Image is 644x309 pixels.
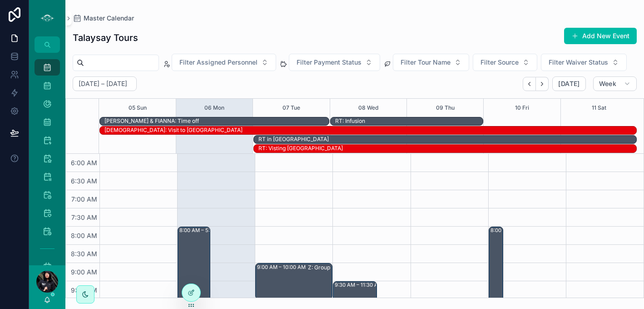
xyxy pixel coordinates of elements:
[179,227,228,234] div: 8:00 AM – 5:00 PM
[552,76,585,91] button: [DATE]
[69,268,99,276] span: 9:00 AM
[297,58,362,67] span: Filter Payment Status
[335,117,365,125] div: RT: Infusion
[69,195,99,203] span: 7:00 AM
[523,77,536,91] button: Back
[172,54,276,71] button: Select Button
[69,177,99,185] span: 6:30 AM
[129,99,147,117] button: 05 Sun
[257,263,308,271] div: 9:00 AM – 10:00 AM
[541,54,627,71] button: Select Button
[549,58,608,67] span: Filter Waiver Status
[69,286,99,294] span: 9:30 AM
[73,14,134,23] a: Master Calendar
[358,99,378,117] button: 08 Wed
[490,227,539,234] div: 8:00 AM – 5:00 PM
[599,80,616,88] span: Week
[436,99,455,117] button: 09 Thu
[308,264,382,271] div: Z: Group Tours (1) [PERSON_NAME], TW:WTRT-RHAD
[393,54,469,71] button: Select Button
[258,135,329,143] div: RT in UK
[282,99,300,117] button: 07 Tue
[79,79,127,88] h2: [DATE] – [DATE]
[256,263,332,299] div: 9:00 AM – 10:00 AMZ: Group Tours (1) [PERSON_NAME], TW:WTRT-RHAD
[473,54,537,71] button: Select Button
[515,99,529,117] button: 10 Fri
[73,31,138,44] h1: Talaysay Tours
[40,11,54,25] img: App logo
[558,80,580,88] span: [DATE]
[481,58,519,67] span: Filter Source
[69,250,99,258] span: 8:30 AM
[104,117,199,125] div: BLYTHE & FIANNA: Time off
[29,53,65,265] div: scrollable content
[258,145,343,152] div: RT: Visting [GEOGRAPHIC_DATA]
[258,136,329,143] div: RT in [GEOGRAPHIC_DATA]
[84,14,134,23] span: Master Calendar
[104,127,243,134] div: [DEMOGRAPHIC_DATA]: Visit to [GEOGRAPHIC_DATA]
[536,77,549,91] button: Next
[258,144,343,152] div: RT: Visting England
[104,117,199,125] div: [PERSON_NAME] & FIANNA: Time off
[104,126,243,134] div: SHAE: Visit to Japan
[69,159,99,167] span: 6:00 AM
[593,76,637,91] button: Week
[564,28,637,44] button: Add New Event
[69,213,99,221] span: 7:30 AM
[179,58,258,67] span: Filter Assigned Personnel
[401,58,451,67] span: Filter Tour Name
[204,99,224,117] button: 06 Mon
[592,99,606,117] button: 11 Sat
[69,232,99,239] span: 8:00 AM
[335,117,365,125] div: RT: Infusion
[289,54,380,71] button: Select Button
[335,281,385,289] div: 9:30 AM – 11:30 AM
